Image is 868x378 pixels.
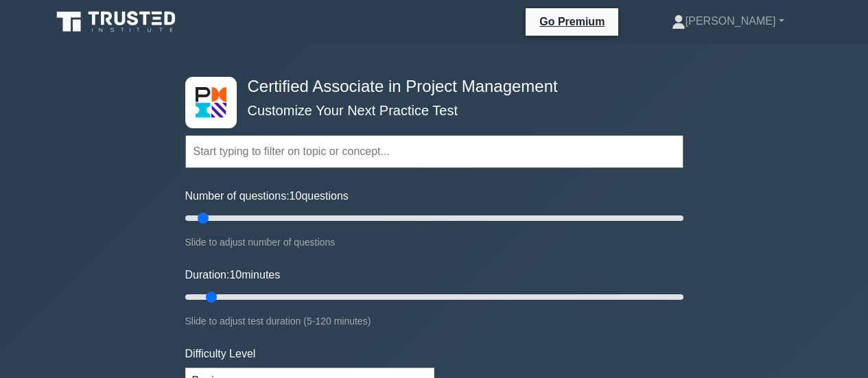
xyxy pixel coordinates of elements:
[185,267,281,283] label: Duration: minutes
[639,8,817,35] a: [PERSON_NAME]
[185,135,683,168] input: Start typing to filter on topic or concept...
[290,190,302,202] span: 10
[531,13,613,30] a: Go Premium
[185,346,256,362] label: Difficulty Level
[242,77,616,97] h4: Certified Associate in Project Management
[185,313,683,329] div: Slide to adjust test duration (5-120 minutes)
[185,188,349,204] label: Number of questions: questions
[229,269,242,281] span: 10
[185,234,683,250] div: Slide to adjust number of questions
